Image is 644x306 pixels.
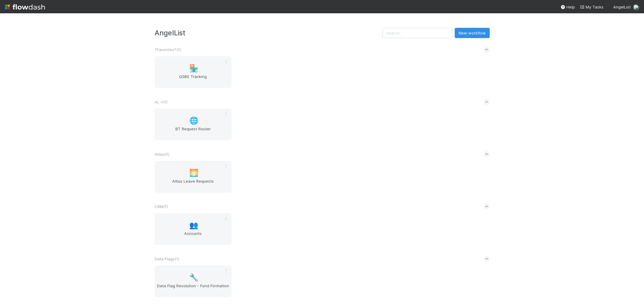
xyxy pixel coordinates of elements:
[155,56,232,88] a: 🏪QSBS Tracking
[580,4,604,10] a: My Tasks
[155,204,168,209] span: CRM ( 1 )
[189,221,198,229] span: 👥
[157,230,229,243] span: Accounts
[633,4,639,10] img: avatar_cbf6e7c1-1692-464b-bc1b-b8582b2cbdce.png
[157,126,229,138] span: BT Request Router
[155,256,179,261] span: Data Flags ( 1 )
[580,5,604,9] span: My Tasks
[157,73,229,86] span: QSBS Tracking
[155,265,232,297] a: 🔧Data Flag Resolution - Fund Formation
[155,99,168,104] span: AL < ( 1 )
[5,2,45,12] img: logo-inverted-e16ddd16eac7371096b0.svg
[560,4,575,10] div: Help
[189,64,198,72] span: 🏪
[189,274,198,282] span: 🔧
[189,117,198,125] span: 🌐
[155,47,181,52] span: *Favorites* ( 1 )
[189,169,198,177] span: 🌅
[155,109,232,140] a: 🌐BT Request Router
[157,178,229,190] span: Altius Leave Requests
[155,29,383,37] h3: AngelList
[613,5,631,9] span: AngelList
[155,152,169,157] span: Altius ( 1 )
[155,213,232,245] a: 👥Accounts
[383,28,452,38] input: Search...
[455,28,490,38] button: New workflow
[157,283,229,295] span: Data Flag Resolution - Fund Formation
[155,161,232,193] a: 🌅Altius Leave Requests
